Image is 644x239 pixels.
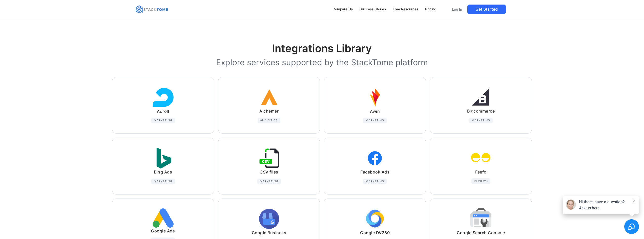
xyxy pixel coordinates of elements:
[272,42,372,55] h2: Integrations Library
[112,138,214,194] a: Bing AdsMarketing
[252,229,286,236] p: Google Business
[467,108,495,115] p: Bigcommerce
[449,5,465,14] a: Log In
[366,119,384,122] p: Marketing
[218,138,320,194] a: CSV filesmarketing
[390,4,421,15] a: Free Resources
[475,169,487,176] p: Feefo
[154,169,172,176] p: Bing Ads
[457,229,505,236] p: Google Search Console
[330,4,355,15] a: Compare Us
[472,119,490,122] p: Marketing
[324,77,426,133] a: AwinMarketing
[260,169,278,176] p: CSV files
[216,58,428,67] p: Explore services supported by the StackTome platform
[425,7,436,12] div: Pricing
[423,4,439,15] a: Pricing
[157,108,169,115] p: Adroll
[370,108,380,115] p: Awin
[360,229,390,236] p: Google DV360
[324,138,426,194] a: Facebook AdsMarketing
[154,119,172,122] p: Marketing
[260,180,278,183] p: marketing
[357,4,388,15] a: Success Stories
[467,5,506,14] a: Get Started
[333,7,353,12] div: Compare Us
[366,180,384,183] p: Marketing
[452,7,462,12] p: Log In
[360,169,389,176] p: Facebook Ads
[112,77,214,133] a: AdrollMarketing
[474,180,488,183] p: Reviews
[259,108,279,115] p: Alchemer
[218,77,320,133] a: AlchemerAnalytics
[260,119,278,122] p: Analytics
[360,7,386,12] div: Success Stories
[430,138,532,194] a: FeefoReviews
[393,7,418,12] div: Free Resources
[151,228,175,234] p: Google Ads
[154,180,172,183] p: Marketing
[430,77,532,133] a: BigcommerceMarketing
